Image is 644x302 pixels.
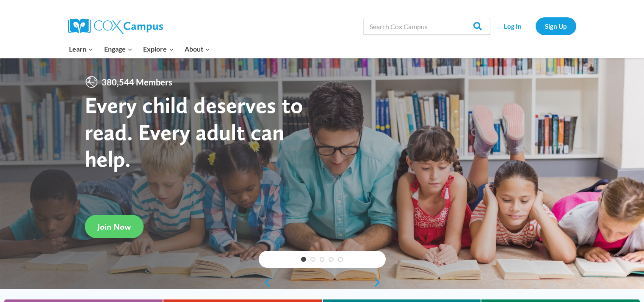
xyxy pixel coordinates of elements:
a: 4 [329,257,334,262]
a: next [373,277,386,288]
span: Explore [143,44,174,55]
a: previous [259,277,271,288]
a: 5 [338,257,343,262]
span: 380,544 Members [98,75,176,89]
strong: Every child deserves to read. Every adult can help. [85,91,303,172]
span: Learn [69,44,93,55]
nav: Secondary Navigation [495,17,576,35]
a: Join Now [85,215,144,238]
input: Search Cox Campus [363,18,490,35]
img: Cox Campus [68,19,163,34]
a: Sign Up [536,17,576,35]
a: 3 [320,257,325,262]
span: About [185,44,210,55]
a: 2 [310,257,315,262]
span: Join Now [97,222,131,232]
span: Engage [104,44,133,55]
nav: Primary Navigation [64,40,216,58]
div: content slider buttons [259,274,386,291]
a: 1 [301,257,306,262]
a: Log In [495,17,531,35]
